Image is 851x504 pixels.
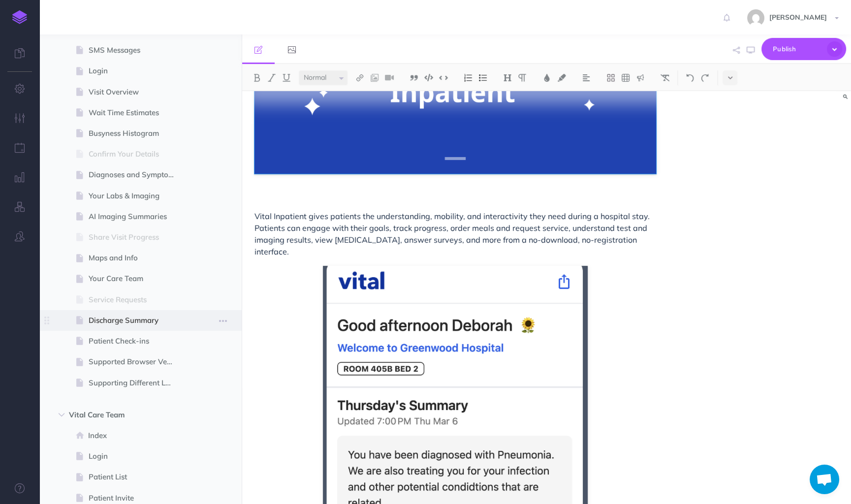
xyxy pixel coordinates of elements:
[89,127,183,139] span: Busyness Histogram
[89,44,183,56] span: SMS Messages
[252,74,261,82] img: Bold button
[661,74,669,82] img: Clear styles button
[89,252,183,264] span: Maps and Info
[478,74,487,82] img: Unordered list button
[686,74,694,82] img: Undo
[89,169,183,181] span: Diagnoses and Symptom Video Education
[89,492,183,504] span: Patient Invite
[621,74,630,82] img: Create table button
[810,465,839,494] a: Open chat
[503,74,512,82] img: Headings dropdown button
[89,211,183,222] span: AI Imaging Summaries
[370,74,379,82] img: Add image button
[636,74,645,82] img: Callout dropdown menu button
[89,377,183,389] span: Supporting Different Languages
[557,74,566,82] img: Text background color button
[89,315,183,326] span: Discharge Summary
[761,38,846,60] button: Publish
[89,231,183,243] span: Share Visit Progress
[267,74,276,82] img: Italic button
[282,74,291,82] img: Underline button
[89,273,183,284] span: Your Care Team
[69,409,170,421] span: Vital Care Team
[254,211,652,256] span: Vital Inpatient gives patients the understanding, mobility, and interactivity they need during a ...
[410,74,418,82] img: Blockquote button
[89,450,183,462] span: Login
[439,74,448,81] img: Inline code button
[464,74,473,82] img: Ordered list button
[773,41,822,57] span: Publish
[518,74,527,82] img: Paragraph button
[89,471,183,483] span: Patient List
[12,10,27,24] img: logo-mark.svg
[700,74,709,82] img: Redo
[385,74,394,82] img: Add video button
[89,190,183,202] span: Your Labs & Imaging
[89,356,183,368] span: Supported Browser Versions
[89,335,183,347] span: Patient Check-ins
[89,294,183,306] span: Service Requests
[582,74,591,82] img: Alignment dropdown menu button
[88,430,183,441] span: Index
[764,13,832,22] span: [PERSON_NAME]
[89,148,183,160] span: Confirm Your Details
[424,74,433,81] img: Code block button
[542,74,551,82] img: Text color button
[89,107,183,119] span: Wait Time Estimates
[355,74,364,82] img: Link button
[747,9,764,27] img: 5da3de2ef7f569c4e7af1a906648a0de.jpg
[89,65,183,77] span: Login
[89,86,183,98] span: Visit Overview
